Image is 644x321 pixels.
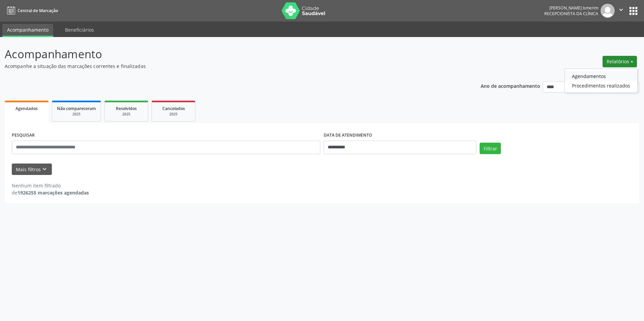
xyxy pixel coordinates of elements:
span: Agendados [15,106,38,111]
a: Acompanhamento [2,24,53,37]
p: Acompanhe a situação das marcações correntes e finalizadas [5,63,449,70]
a: Procedimentos realizados [565,81,637,90]
span: Recepcionista da clínica [544,11,598,16]
span: Central de Marcação [18,8,58,13]
p: Acompanhamento [5,46,449,63]
button: Filtrar [480,143,501,154]
label: PESQUISAR [12,130,35,141]
span: Cancelados [162,106,185,111]
ul: Relatórios [565,69,638,93]
button: Mais filtroskeyboard_arrow_down [12,164,52,175]
a: Beneficiários [60,24,99,36]
a: Agendamentos [565,71,637,81]
button: apps [627,5,639,17]
button:  [615,4,627,18]
label: DATA DE ATENDIMENTO [324,130,372,141]
span: Resolvidos [116,106,137,111]
div: 2025 [157,112,190,117]
p: Ano de acompanhamento [481,81,540,90]
i: keyboard_arrow_down [41,166,48,173]
div: Nenhum item filtrado [12,182,89,189]
strong: 1926255 marcações agendadas [18,189,89,196]
button: Relatórios [603,56,637,67]
div: [PERSON_NAME] Ismerim [544,5,598,11]
i:  [617,6,625,13]
a: Central de Marcação [5,5,58,16]
div: 2025 [57,112,96,117]
img: img [601,4,615,18]
div: 2025 [109,112,143,117]
div: de [12,189,89,196]
span: Não compareceram [57,106,96,111]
